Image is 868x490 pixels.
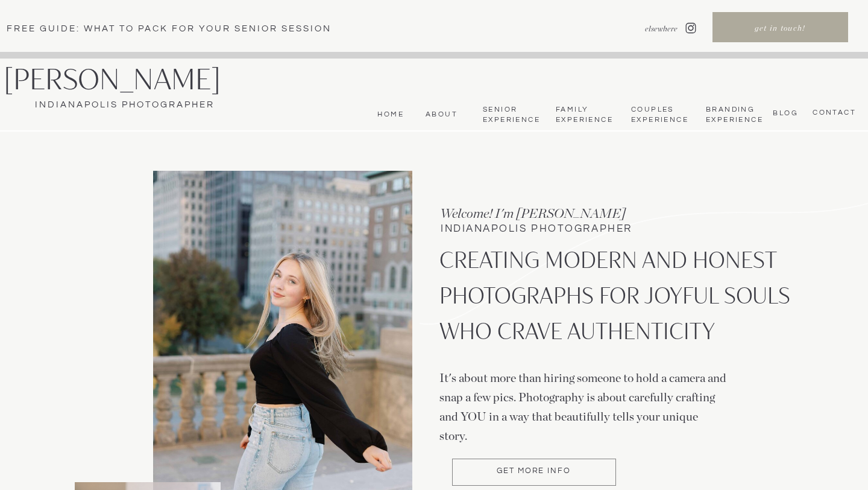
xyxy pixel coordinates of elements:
a: [PERSON_NAME] [4,64,256,95]
a: Couples Experience [631,105,687,125]
a: BrandingExperience [706,105,761,125]
a: Indianapolis Photographer [4,98,245,112]
a: Home [374,110,404,119]
nav: Branding Experience [706,105,761,125]
h3: Welcome! I'm [PERSON_NAME] [440,204,665,222]
a: Get more Info [452,467,615,477]
a: Senior Experience [483,105,539,125]
h1: INDIANAPOLIS PHOTOGRAPHER [441,224,687,237]
p: CREATING MODERN AND HONEST PHOTOGRAPHS FOR JOYFUL SOULS WHO CRAVE AUTHENTICITY [439,242,795,361]
a: bLog [770,109,798,117]
p: It's about more than hiring someone to hold a camera and snap a few pics. Photography is about ca... [439,369,728,440]
nav: elsewhere [615,24,678,34]
a: Family Experience [556,105,612,125]
a: Free Guide: What To pack for your senior session [7,22,351,34]
a: About [421,110,458,119]
a: CONTACT [809,108,856,118]
a: get in touch! [714,23,846,36]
